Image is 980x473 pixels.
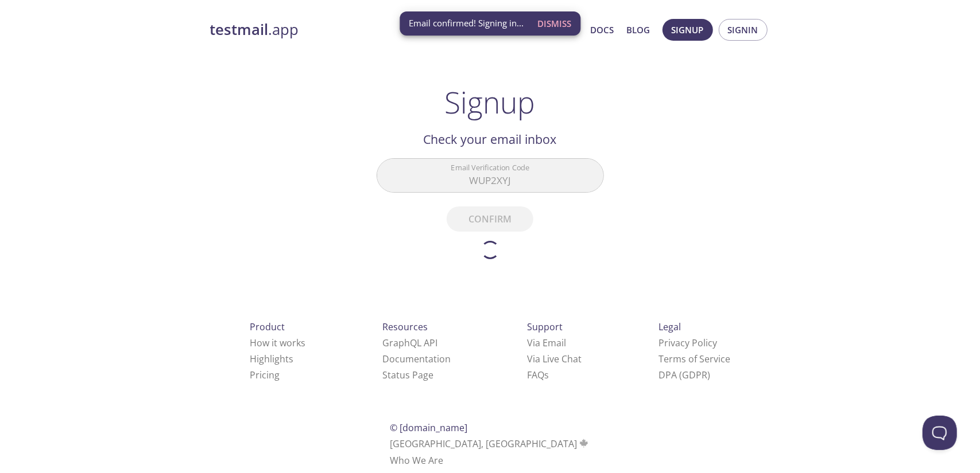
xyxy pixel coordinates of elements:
[250,369,280,381] a: Pricing
[923,416,957,450] iframe: Help Scout Beacon - Open
[719,19,768,41] button: Signin
[659,337,717,349] a: Privacy Policy
[250,353,293,365] a: Highlights
[210,19,269,40] strong: testmail
[591,22,614,37] a: Docs
[409,17,524,29] span: Email confirmed! Signing in...
[672,22,704,37] span: Signup
[377,130,604,149] h2: Check your email inbox
[250,337,305,349] a: How it works
[382,320,428,333] span: Resources
[527,369,549,381] a: FAQ
[659,369,710,381] a: DPA (GDPR)
[728,22,758,37] span: Signin
[445,85,536,119] h1: Signup
[250,320,285,333] span: Product
[533,13,576,34] button: Dismiss
[382,353,451,365] a: Documentation
[659,353,730,365] a: Terms of Service
[390,421,467,434] span: © [DOMAIN_NAME]
[544,369,549,381] span: s
[527,320,563,333] span: Support
[527,337,566,349] a: Via Email
[382,337,437,349] a: GraphQL API
[210,20,480,40] a: testmail.app
[390,437,590,450] span: [GEOGRAPHIC_DATA], [GEOGRAPHIC_DATA]
[663,19,713,41] button: Signup
[527,353,582,365] a: Via Live Chat
[627,22,650,37] a: Blog
[390,454,443,467] a: Who We Are
[382,369,433,381] a: Status Page
[659,320,681,333] span: Legal
[537,16,571,31] span: Dismiss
